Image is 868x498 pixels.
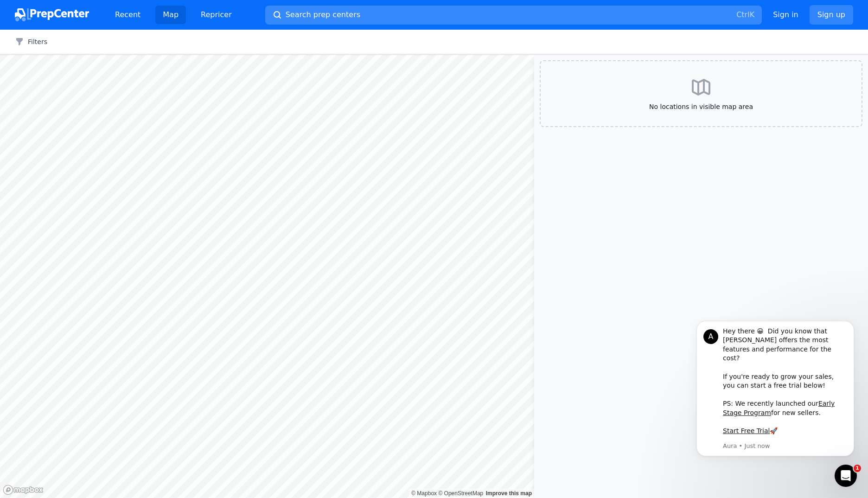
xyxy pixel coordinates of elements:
a: Sign up [810,5,853,25]
span: No locations in visible map area [555,102,847,111]
img: PrepCenter [15,8,89,21]
button: Filters [15,37,47,46]
iframe: Intercom live chat [835,465,857,487]
button: Search prep centersCtrlK [265,6,762,25]
kbd: Ctrl [736,10,749,19]
a: Mapbox logo [3,485,44,495]
a: Map feedback [486,490,532,497]
a: Mapbox [411,490,437,497]
a: Map [155,6,186,24]
a: Repricer [193,6,239,24]
span: 1 [854,465,861,472]
a: Sign in [773,9,798,20]
a: OpenStreetMap [438,490,483,497]
span: Search prep centers [286,9,360,20]
iframe: Intercom notifications message [683,316,868,473]
a: Recent [108,6,148,24]
kbd: K [750,10,755,19]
